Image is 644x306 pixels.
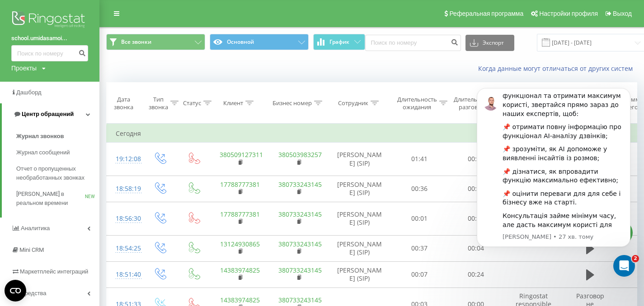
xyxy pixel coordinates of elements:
[273,99,312,107] div: Бизнес номер
[448,143,504,176] td: 00:00
[19,246,44,253] span: Mini CRM
[116,240,134,257] div: 18:54:25
[5,280,26,301] button: Open CMP widget
[116,266,134,283] div: 18:51:40
[448,202,504,236] td: 00:00
[278,296,322,304] a: 380733243145
[22,111,74,117] span: Центр обращений
[391,176,448,202] td: 00:36
[278,266,322,274] a: 380733243145
[121,38,151,46] span: Все звонки
[448,261,504,287] td: 00:24
[116,150,134,168] div: 19:12:08
[16,164,95,182] span: Отчет о пропущенных необработанных звонках
[223,99,243,107] div: Клиент
[329,39,349,45] span: График
[20,290,47,297] span: Средства
[328,143,391,176] td: [PERSON_NAME] (SIP)
[391,235,448,261] td: 00:37
[16,148,70,157] span: Журнал сообщений
[278,240,322,248] a: 380733243145
[365,35,461,51] input: Поиск по номеру
[391,143,448,176] td: 01:41
[183,99,201,107] div: Статус
[106,34,205,50] button: Все звонки
[116,180,134,198] div: 18:58:19
[220,240,260,248] a: 13124930865
[449,10,523,17] span: Реферальная программа
[11,45,88,61] input: Поиск по номеру
[2,103,99,125] a: Центр обращений
[278,150,322,159] a: 380503983257
[478,64,637,73] a: Когда данные могут отличаться от других систем
[328,202,391,236] td: [PERSON_NAME] (SIP)
[613,10,632,17] span: Выход
[16,186,99,211] a: [PERSON_NAME] в реальном времениNEW
[16,89,42,96] span: Дашборд
[278,180,322,189] a: 380733243145
[539,10,598,17] span: Настройки профиля
[220,266,260,274] a: 14383974825
[20,268,88,275] span: Маркетплейс интеграций
[448,235,504,261] td: 00:04
[21,225,50,232] span: Аналитика
[328,176,391,202] td: [PERSON_NAME] (SIP)
[16,161,99,186] a: Отчет о пропущенных необработанных звонках
[11,34,88,43] a: school.umidasamoi...
[465,35,514,51] button: Экспорт
[328,235,391,261] td: [PERSON_NAME] (SIP)
[448,176,504,202] td: 00:01
[220,180,260,189] a: 17788777381
[463,74,644,282] iframe: Intercom notifications повідомлення
[210,34,309,50] button: Основной
[16,190,85,208] span: [PERSON_NAME] в реальном времени
[16,144,99,161] a: Журнал сообщений
[149,96,168,111] div: Тип звонка
[632,255,639,262] span: 2
[391,261,448,287] td: 00:07
[391,202,448,236] td: 00:01
[116,210,134,227] div: 18:56:30
[397,96,437,111] div: Длительность ожидания
[11,64,37,73] div: Проекты
[220,296,260,304] a: 14383974825
[220,210,260,218] a: 17788777381
[16,132,64,141] span: Журнал звонков
[278,210,322,218] a: 380733243145
[11,9,88,32] img: Ringostat logo
[338,99,368,107] div: Сотрудник
[313,34,365,50] button: График
[328,261,391,287] td: [PERSON_NAME] (SIP)
[454,96,494,111] div: Длительность разговора
[613,255,635,277] iframe: Intercom live chat
[107,96,140,111] div: Дата звонка
[220,150,263,159] a: 380509127311
[16,128,99,144] a: Журнал звонков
